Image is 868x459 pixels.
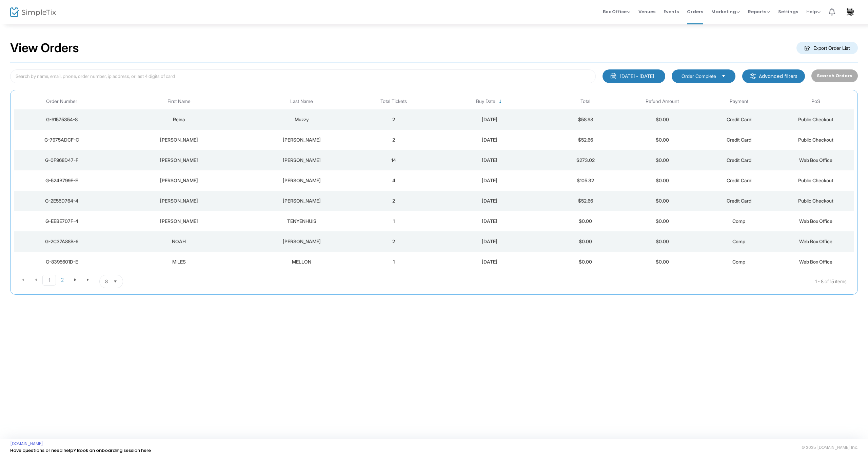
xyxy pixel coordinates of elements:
span: Credit Card [727,117,751,122]
td: 2 [355,231,432,252]
span: Web Box Office [799,259,832,265]
div: 8/21/2025 [434,218,545,225]
div: 8/21/2025 [434,137,545,143]
m-button: Advanced filters [742,69,805,83]
span: Web Box Office [799,157,832,163]
div: 8/21/2025 [434,197,545,204]
span: Go to the next page [73,277,78,283]
div: 8/21/2025 [434,177,545,184]
m-button: Export Order List [796,42,858,54]
td: $0.00 [547,211,624,231]
span: Go to the next page [69,275,82,285]
div: G-7975ADCF-C [16,137,108,143]
span: Web Box Office [799,218,832,224]
div: G-0F968D47-F [16,157,108,164]
div: TENYENHUIS [250,218,354,225]
td: $105.32 [547,170,624,191]
div: NOAH [112,238,246,245]
td: $0.00 [624,170,701,191]
span: Credit Card [727,198,751,204]
td: 2 [355,109,432,130]
a: Have questions or need help? Book an onboarding session here [10,447,151,454]
span: Orders [687,3,703,20]
td: $0.00 [547,252,624,272]
th: Refund Amount [624,93,701,109]
span: Go to the last page [85,277,91,283]
div: Frances [112,137,246,143]
div: Data table [14,93,854,272]
div: Duran [250,177,354,184]
img: filter [750,73,756,80]
td: $58.98 [547,109,624,130]
span: Reports [748,8,770,15]
td: $0.00 [624,109,701,130]
span: Page 2 [56,275,69,285]
span: Comp [732,218,745,224]
td: 1 [355,211,432,231]
button: [DATE] - [DATE] [603,69,665,83]
span: Order Complete [682,73,716,80]
span: Public Checkout [798,178,833,183]
td: 4 [355,170,432,191]
span: Credit Card [727,178,751,183]
span: Credit Card [727,157,751,163]
a: [DOMAIN_NAME] [10,441,43,446]
div: Ream [250,197,354,204]
div: Mejias [250,137,354,143]
span: Comp [732,259,745,265]
div: G-91575354-8 [16,116,108,123]
div: Theresa [112,197,246,204]
span: Public Checkout [798,137,833,143]
kendo-pager-info: 1 - 8 of 15 items [191,275,847,288]
span: Buy Date [476,99,495,104]
div: ANTHONY [112,218,246,225]
th: Total Tickets [355,93,432,109]
div: G-EEBE707F-4 [16,218,108,225]
button: Select [719,72,728,80]
div: G-2E55D764-4 [16,197,108,204]
span: Page 1 [42,275,56,286]
span: Settings [778,3,798,20]
div: G-8395601D-E [16,258,108,265]
span: Venues [638,3,655,20]
span: Public Checkout [798,198,833,204]
span: Box Office [603,8,630,15]
div: MILES [112,258,246,265]
th: Total [547,93,624,109]
div: 8/21/2025 [434,258,545,265]
h2: View Orders [10,41,79,56]
td: $0.00 [624,191,701,211]
div: 8/21/2025 [434,157,545,164]
span: PoS [811,99,820,104]
span: Public Checkout [798,117,833,122]
td: 14 [355,150,432,170]
span: Web Box Office [799,238,832,244]
span: Help [806,8,821,15]
span: Comp [732,238,745,244]
td: $0.00 [624,252,701,272]
span: First Name [167,99,191,104]
td: $0.00 [624,130,701,150]
span: Sortable [498,99,503,104]
div: STEGMAIER [250,157,354,164]
td: 2 [355,130,432,150]
span: Marketing [711,8,740,15]
td: $52.66 [547,191,624,211]
button: Select [111,275,120,288]
span: Credit Card [727,137,751,143]
div: 8/21/2025 [434,116,545,123]
div: Veronica [112,177,246,184]
div: G-524B799E-E [16,177,108,184]
div: 8/21/2025 [434,238,545,245]
div: MELLON [250,258,354,265]
span: Order Number [46,99,77,104]
span: 8 [105,278,108,285]
td: $0.00 [547,231,624,252]
td: $273.02 [547,150,624,170]
span: Events [664,3,679,20]
td: 1 [355,252,432,272]
span: Go to the last page [82,275,95,285]
div: Reina [112,116,246,123]
span: Payment [730,99,748,104]
span: © 2025 [DOMAIN_NAME] Inc. [802,445,858,450]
